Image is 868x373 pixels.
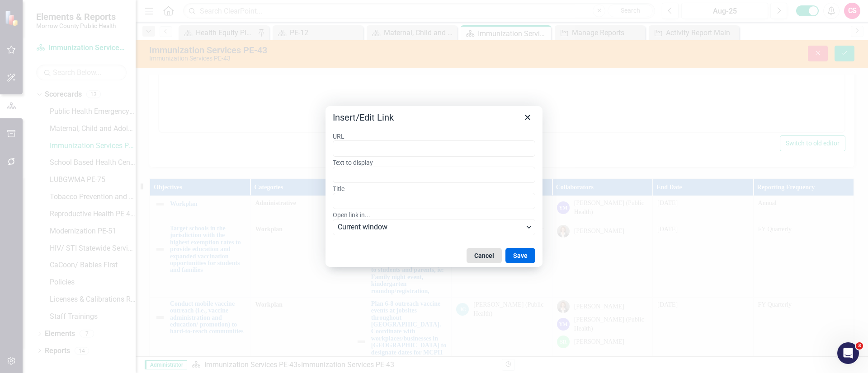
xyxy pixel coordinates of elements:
[333,185,535,193] label: Title
[333,211,535,219] label: Open link in...
[505,248,535,263] button: Save
[333,219,535,235] button: Open link in...
[467,248,502,263] button: Cancel
[333,132,535,140] label: URL
[2,2,683,13] p: PE-43 Documents
[856,342,863,350] span: 3
[520,110,535,125] button: Close
[333,112,394,123] h1: Insert/Edit Link
[333,159,535,167] label: Text to display
[837,342,859,364] iframe: Intercom live chat
[338,222,524,233] span: Current window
